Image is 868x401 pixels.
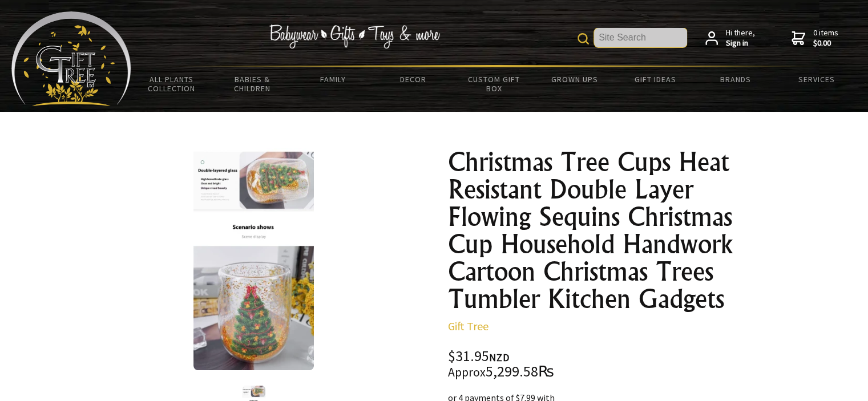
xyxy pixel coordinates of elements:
[792,28,838,48] a: 0 items$0.00
[696,67,776,91] a: Brands
[448,319,488,333] a: Gift Tree
[454,67,534,100] a: Custom Gift Box
[448,349,781,379] div: $31.95 5,299.58₨
[269,25,440,48] img: Babywear - Gifts - Toys & more
[615,67,695,91] a: Gift Ideas
[193,148,314,370] img: Christmas Tree Cups Heat Resistant Double Layer Flowing Sequins Christmas Cup Household Handwork ...
[813,38,838,48] strong: $0.00
[11,11,131,106] img: Babyware - Gifts - Toys and more...
[489,351,510,364] span: NZD
[373,67,454,91] a: Decor
[212,67,292,100] a: Babies & Children
[726,28,755,48] span: Hi there,
[776,67,857,91] a: Services
[705,28,755,48] a: Hi there,Sign in
[578,33,589,44] img: product search
[726,38,755,48] strong: Sign in
[448,364,486,380] small: Approx
[292,67,373,91] a: Family
[448,148,781,313] h1: Christmas Tree Cups Heat Resistant Double Layer Flowing Sequins Christmas Cup Household Handwork ...
[534,67,615,91] a: Grown Ups
[594,28,687,47] input: Site Search
[131,67,212,100] a: All Plants Collection
[813,27,838,48] span: 0 items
